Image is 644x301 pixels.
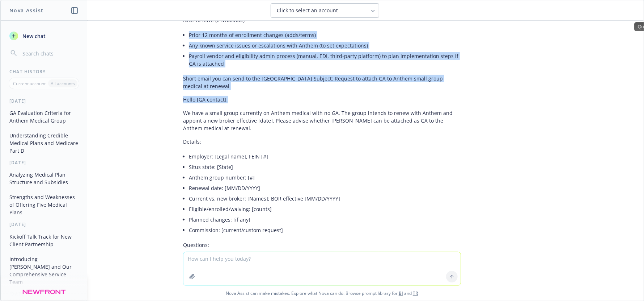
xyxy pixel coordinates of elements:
[7,191,81,218] button: Strengths and Weaknesses of Offering Five Medical Plans
[51,81,75,87] p: All accounts
[13,81,46,87] p: Current account
[7,129,81,157] button: Understanding Credible Medical Plans and Medicare Part D
[1,98,87,104] div: [DATE]
[183,96,461,103] p: Hello [GA contact],
[3,286,641,301] span: Nova Assist can make mistakes. Explore what Nova can do: Browse prompt library for and
[1,160,87,166] div: [DATE]
[183,109,461,132] p: We have a small group currently on Anthem medical with no GA. The group intends to renew with Ant...
[189,183,461,193] li: Renewal date: [MM/DD/YYYY]
[189,30,461,40] li: Prior 12 months of enrollment changes (adds/terms)
[277,7,338,14] span: Click to select an account
[7,231,81,250] button: Kickoff Talk Track for New Client Partnership
[189,40,461,51] li: Any known service issues or escalations with Anthem (to set expectations)
[183,241,461,249] p: Questions:
[1,291,87,297] div: [DATE]
[399,290,403,296] a: BI
[9,7,43,14] h1: Nova Assist
[21,32,46,40] span: New chat
[183,138,461,145] p: Details:
[189,193,461,204] li: Current vs. new broker: [Names]; BOR effective [MM/DD/YYYY]
[7,107,81,127] button: GA Evaluation Criteria for Anthem Medical Group
[7,29,81,42] button: New chat
[21,48,79,58] input: Search chats
[189,172,461,183] li: Anthem group number: [#]
[189,51,461,69] li: Payroll vendor and eligibility admin process (manual, EDI, third-party platform) to plan implemen...
[1,69,87,75] div: Chat History
[189,162,461,172] li: Situs state: [State]
[189,151,461,162] li: Employer: [Legal name], FEIN [#]
[189,225,461,235] li: Commission: [current/custom request]
[189,204,461,214] li: Eligible/enrolled/waiving: [counts]
[7,169,81,188] button: Analyzing Medical Plan Structure and Subsidies
[413,290,418,296] a: TR
[7,253,81,288] button: Introducing [PERSON_NAME] and Our Comprehensive Service Team
[1,221,87,227] div: [DATE]
[183,75,461,90] p: Short email you can send to the [GEOGRAPHIC_DATA] Subject: Request to attach GA to Anthem small g...
[189,214,461,225] li: Planned changes: [if any]
[271,3,379,18] button: Click to select an account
